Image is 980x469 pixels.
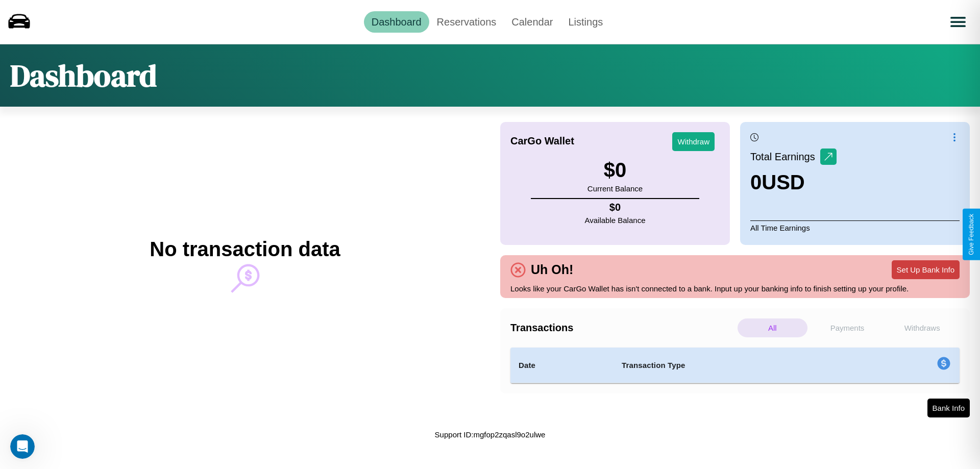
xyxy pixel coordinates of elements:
[587,159,643,182] h3: $ 0
[510,282,960,295] p: Looks like your CarGo Wallet has isn't connected to a bank. Input up your banking info to finish ...
[585,202,646,213] h4: $ 0
[750,147,820,166] p: Total Earnings
[519,359,605,372] h4: Date
[887,318,957,337] p: Withdraws
[585,213,646,227] p: Available Balance
[927,399,970,417] button: Bank Info
[10,55,157,96] h1: Dashboard
[526,262,578,277] h4: Uh Oh!
[622,359,853,372] h4: Transaction Type
[364,11,429,33] a: Dashboard
[813,318,883,337] p: Payments
[750,171,837,194] h3: 0 USD
[510,348,960,383] table: simple table
[150,238,340,261] h2: No transaction data
[510,135,574,147] h4: CarGo Wallet
[560,11,610,33] a: Listings
[944,8,972,36] button: Open menu
[10,434,35,459] iframe: Intercom live chat
[510,322,735,334] h4: Transactions
[892,260,960,279] button: Set Up Bank Info
[750,220,960,235] p: All Time Earnings
[429,11,504,33] a: Reservations
[968,214,975,255] div: Give Feedback
[672,132,715,151] button: Withdraw
[435,428,546,441] p: Support ID: mgfop2zqasl9o2ulwe
[504,11,560,33] a: Calendar
[587,182,643,195] p: Current Balance
[738,318,807,337] p: All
